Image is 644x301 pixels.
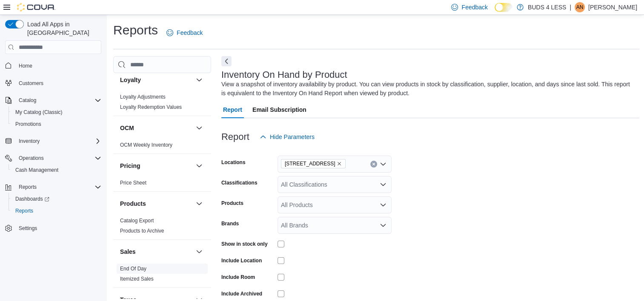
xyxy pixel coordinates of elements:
span: Home [15,60,101,71]
a: Dashboards [12,194,53,204]
span: Reports [19,184,37,190]
span: Settings [19,225,37,232]
button: Reports [9,205,105,217]
span: Promotions [15,121,41,128]
button: Open list of options [380,181,386,188]
span: Inventory [15,136,101,146]
span: Itemized Sales [120,275,154,282]
img: Cova [17,3,55,11]
span: Inventory [19,138,40,145]
p: [PERSON_NAME] [588,2,637,12]
h3: OCM [120,124,134,132]
a: Loyalty Redemption Values [120,104,182,110]
button: Sales [194,247,204,257]
button: Sales [120,247,192,256]
button: Reports [15,182,40,192]
button: Clear input [370,161,377,168]
a: End Of Day [120,266,146,272]
button: Next [221,56,232,66]
a: Loyalty Adjustments [120,94,166,100]
div: Products [113,216,211,239]
button: OCM [120,124,192,132]
h3: Report [221,132,249,142]
button: Remove 489 Yonge St, Unit 2 from selection in this group [337,161,342,166]
button: Operations [15,153,47,163]
span: Load All Apps in [GEOGRAPHIC_DATA] [24,20,101,37]
span: Feedback [461,3,487,11]
button: Products [194,199,204,209]
span: OCM Weekly Inventory [120,142,172,148]
span: Cash Management [15,167,58,173]
a: My Catalog (Classic) [12,107,66,117]
a: Price Sheet [120,180,146,186]
span: Customers [15,78,101,88]
label: Include Location [221,257,262,264]
p: BUDS 4 LESS [528,2,566,12]
button: Inventory [15,136,43,146]
button: Operations [2,152,105,164]
button: Reports [2,181,105,193]
button: Hide Parameters [256,128,318,145]
button: Products [120,199,192,208]
a: Catalog Export [120,218,154,224]
span: Reports [15,207,33,214]
button: Pricing [120,162,192,170]
div: Pricing [113,178,211,191]
button: Loyalty [120,76,192,84]
span: Hide Parameters [270,133,315,141]
button: Open list of options [380,161,386,168]
button: Open list of options [380,202,386,208]
span: Customers [19,80,43,87]
span: Dashboards [15,196,49,202]
span: Email Subscription [252,101,306,118]
button: Cash Management [9,164,105,176]
span: Price Sheet [120,179,146,186]
span: Loyalty Adjustments [120,94,166,100]
span: AN [576,2,584,12]
span: [STREET_ADDRESS] [285,159,335,168]
span: Dashboards [12,194,101,204]
h1: Reports [113,22,158,39]
h3: Inventory On Hand by Product [221,70,347,80]
a: Settings [15,223,40,233]
button: Loyalty [194,75,204,85]
h3: Products [120,199,146,208]
span: Operations [15,153,101,163]
div: Loyalty [113,92,211,116]
button: Home [2,59,105,71]
input: Dark Mode [495,3,512,12]
h3: Pricing [120,162,140,170]
button: Catalog [2,94,105,106]
button: Customers [2,77,105,89]
div: Sales [113,264,211,287]
span: Home [19,62,32,69]
a: OCM Weekly Inventory [120,142,172,148]
span: Operations [19,155,44,162]
label: Products [221,200,243,207]
span: Cash Management [12,165,101,175]
p: | [570,2,571,12]
nav: Complex example [5,56,101,256]
label: Include Archived [221,290,262,297]
span: My Catalog (Classic) [12,107,101,117]
label: Brands [221,220,239,227]
button: Open list of options [380,222,386,229]
span: Settings [15,223,101,233]
span: Promotions [12,119,101,129]
h3: Sales [120,247,136,256]
span: Catalog [19,97,36,104]
button: Catalog [15,95,40,105]
label: Classifications [221,179,258,186]
button: Inventory [2,135,105,147]
a: Reports [12,206,37,216]
span: Catalog [15,95,101,105]
span: Loyalty Redemption Values [120,104,182,111]
a: Products to Archive [120,228,164,234]
a: Feedback [163,24,206,41]
button: OCM [194,123,204,133]
button: Pricing [194,161,204,171]
a: Customers [15,78,47,88]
